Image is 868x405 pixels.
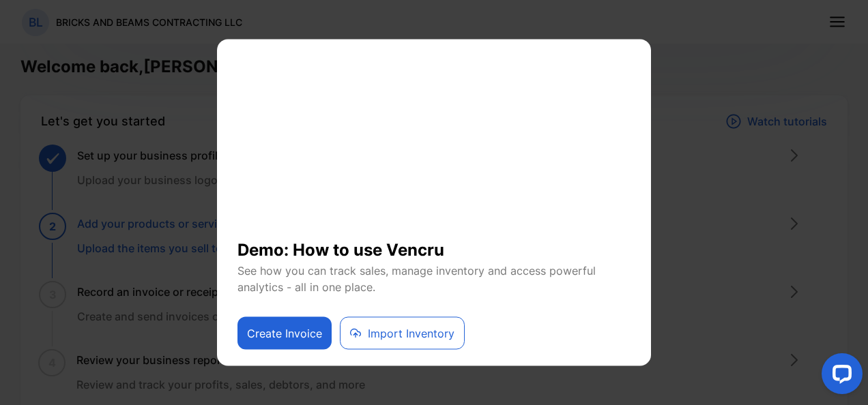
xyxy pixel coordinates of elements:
button: Import Inventory [340,317,465,350]
iframe: LiveChat chat widget [811,348,868,405]
p: See how you can track sales, manage inventory and access powerful analytics - all in one place. [237,262,631,295]
iframe: YouTube video player [237,57,631,227]
h1: Demo: How to use Vencru [237,227,631,262]
button: Create Invoice [237,317,332,350]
